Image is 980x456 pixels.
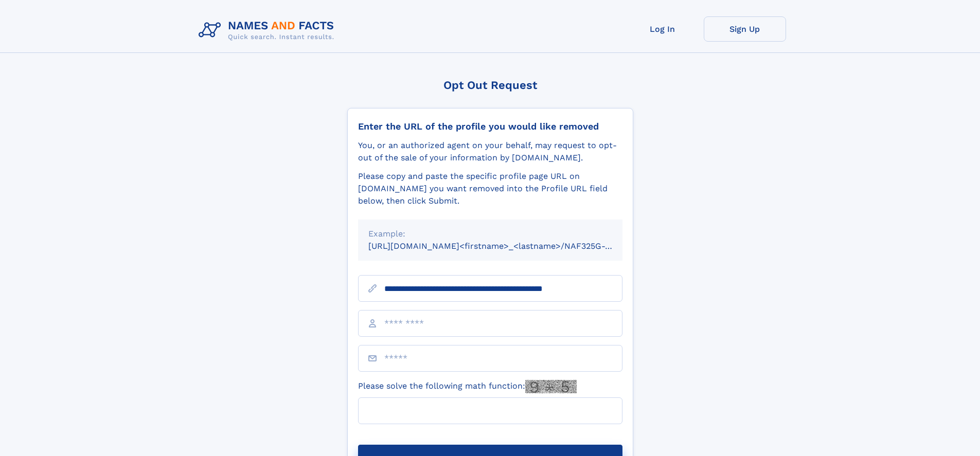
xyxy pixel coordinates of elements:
div: Please copy and paste the specific profile page URL on [DOMAIN_NAME] you want removed into the Pr... [358,170,622,207]
label: Please solve the following math function: [358,380,577,393]
img: Logo Names and Facts [194,16,343,44]
div: Enter the URL of the profile you would like removed [358,121,622,132]
div: You, or an authorized agent on your behalf, may request to opt-out of the sale of your informatio... [358,139,622,164]
div: Opt Out Request [347,79,633,92]
a: Log In [621,16,704,42]
a: Sign Up [704,16,786,42]
div: Example: [368,228,612,240]
small: [URL][DOMAIN_NAME]<firstname>_<lastname>/NAF325G-xxxxxxxx [368,241,642,251]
